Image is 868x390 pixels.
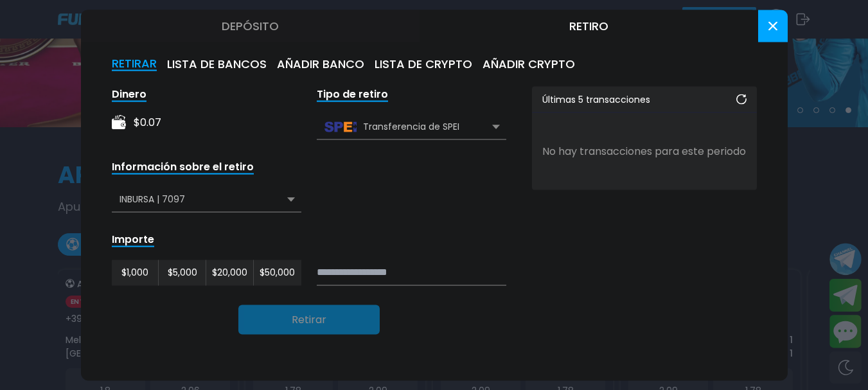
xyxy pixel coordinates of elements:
button: AÑADIR CRYPTO [483,57,575,71]
button: AÑADIR BANCO [277,57,364,71]
div: Información sobre el retiro [112,159,254,174]
button: $1,000 [112,260,159,285]
button: $20,000 [206,260,254,285]
button: $50,000 [254,260,301,285]
p: No hay transacciones para este periodo [542,143,746,159]
button: Retiro [420,10,758,42]
div: Transferencia de SPEI [317,114,506,139]
button: LISTA DE BANCOS [167,57,267,71]
button: LISTA DE CRYPTO [375,57,472,71]
div: Tipo de retiro [317,87,388,102]
div: INBURSA | 7097 [112,187,301,211]
button: $5,000 [159,260,206,285]
button: Retirar [238,305,380,334]
div: $ 0.07 [134,114,161,130]
p: Últimas 5 transacciones [542,94,650,103]
button: Depósito [81,10,420,42]
div: Importe [112,232,154,247]
div: Dinero [112,87,146,102]
img: Transferencia de SPEI [324,121,357,132]
button: RETIRAR [112,57,157,71]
